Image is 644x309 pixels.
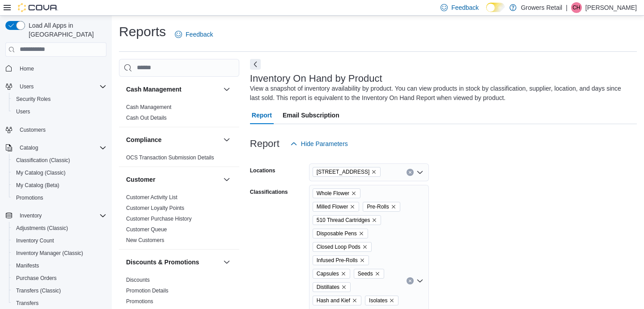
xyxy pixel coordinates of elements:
[13,285,106,296] span: Transfers (Classic)
[313,167,381,177] span: 50 Westmount Road North
[391,204,396,209] button: Remove Pre-Rolls from selection in this group
[313,215,381,225] span: 510 Thread Cartridges
[126,216,192,222] a: Customer Purchase History
[350,204,355,209] button: Remove Milled Flower from selection in this group
[126,85,220,94] button: Cash Management
[25,21,106,39] span: Load All Apps in [GEOGRAPHIC_DATA]
[351,191,356,196] button: Remove Whole Flower from selection in this group
[317,269,339,278] span: Capsules
[20,144,38,151] span: Catalog
[250,188,288,196] label: Classifications
[16,125,49,135] a: Customers
[416,277,424,284] button: Open list of options
[126,85,182,94] h3: Cash Management
[13,298,42,309] a: Transfers
[2,142,110,154] button: Catalog
[313,202,360,212] span: Milled Flower
[13,180,106,191] span: My Catalog (Beta)
[2,80,110,93] button: Users
[9,105,110,118] button: Users
[16,262,39,269] span: Manifests
[313,269,350,279] span: Capsules
[20,83,34,90] span: Users
[13,235,58,246] a: Inventory Count
[317,189,349,198] span: Whole Flower
[16,142,106,153] span: Catalog
[20,126,46,134] span: Customers
[572,2,580,13] span: CH
[16,81,37,92] button: Users
[416,169,424,176] button: Open list of options
[317,229,357,238] span: Disposable Pens
[126,226,167,233] a: Customer Queue
[451,3,479,12] span: Feedback
[16,108,30,115] span: Users
[13,248,87,259] a: Inventory Manager (Classic)
[301,139,348,148] span: Hide Parameters
[126,175,155,184] h3: Customer
[250,73,382,84] h3: Inventory On Hand by Product
[313,188,360,198] span: Whole Flower
[119,102,239,127] div: Cash Management
[367,202,389,211] span: Pre-Rolls
[16,250,83,257] span: Inventory Manager (Classic)
[126,258,199,267] h3: Discounts & Promotions
[250,138,280,149] h3: Report
[13,106,34,117] a: Users
[13,155,106,166] span: Classification (Classic)
[171,25,216,43] a: Feedback
[13,273,106,284] span: Purchase Orders
[2,123,110,136] button: Customers
[186,30,213,39] span: Feedback
[16,287,61,294] span: Transfers (Classic)
[20,65,34,72] span: Home
[126,175,220,184] button: Customer
[13,167,69,178] a: My Catalog (Classic)
[13,285,64,296] a: Transfers (Classic)
[375,271,380,276] button: Remove Seeds from selection in this group
[221,257,232,267] button: Discounts & Promotions
[221,84,232,95] button: Cash Management
[521,2,563,13] p: Growers Retail
[287,135,352,153] button: Hide Parameters
[317,216,370,225] span: 510 Thread Cartridges
[317,242,360,251] span: Closed Loop Pods
[13,260,42,271] a: Manifests
[119,23,166,41] h1: Reports
[13,223,106,234] span: Adjustments (Classic)
[571,2,582,13] div: Carter Habel
[486,3,505,12] input: Dark Mode
[16,63,106,74] span: Home
[369,296,387,305] span: Isolates
[16,300,38,307] span: Transfers
[126,135,220,144] button: Compliance
[313,229,368,238] span: Disposable Pens
[13,106,106,117] span: Users
[9,272,110,284] button: Purchase Orders
[126,104,171,110] a: Cash Management
[9,259,110,272] button: Manifests
[126,135,161,144] h3: Compliance
[372,217,377,223] button: Remove 510 Thread Cartridges from selection in this group
[389,298,394,303] button: Remove Isolates from selection in this group
[16,225,68,232] span: Adjustments (Classic)
[13,155,74,166] a: Classification (Classic)
[9,222,110,234] button: Adjustments (Classic)
[126,237,164,243] a: New Customers
[317,283,339,292] span: Distillates
[16,63,38,74] a: Home
[13,94,54,104] a: Security Roles
[250,84,632,103] div: View a snapshot of inventory availability by product. You can view products in stock by classific...
[126,205,184,211] a: Customer Loyalty Points
[126,298,153,305] a: Promotions
[126,115,167,121] a: Cash Out Details
[341,271,346,276] button: Remove Capsules from selection in this group
[16,157,70,164] span: Classification (Classic)
[317,167,370,176] span: [STREET_ADDRESS]
[283,106,339,124] span: Email Subscription
[16,142,42,153] button: Catalog
[119,192,239,249] div: Customer
[313,242,372,252] span: Closed Loop Pods
[9,93,110,105] button: Security Roles
[250,167,275,174] label: Locations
